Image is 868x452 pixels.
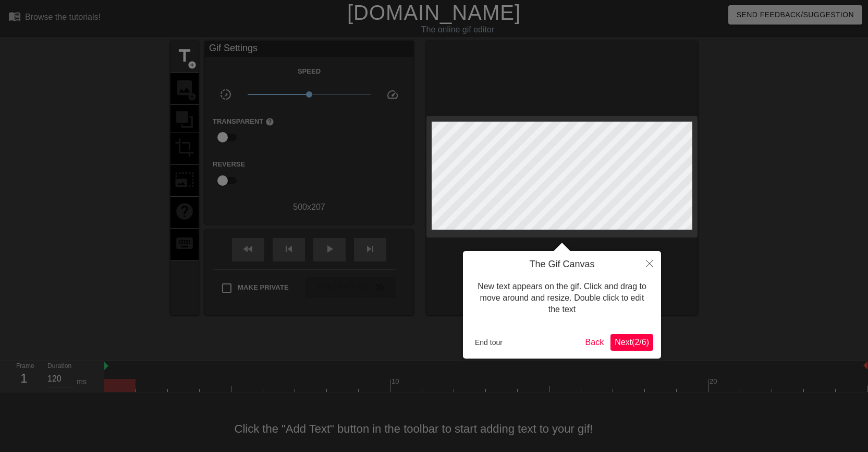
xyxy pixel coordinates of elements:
[638,251,661,275] button: Close
[615,338,649,347] span: Next ( 2 / 6 )
[471,259,653,270] h4: The Gif Canvas
[610,334,653,351] button: Next
[581,334,608,351] button: Back
[471,335,507,350] button: End tour
[471,270,653,326] div: New text appears on the gif. Click and drag to move around and resize. Double click to edit the text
